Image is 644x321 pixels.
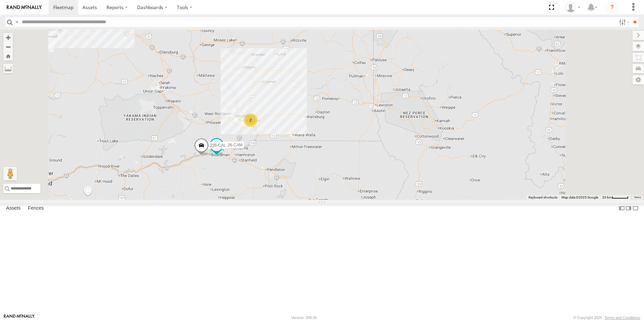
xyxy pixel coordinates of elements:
[225,143,243,147] span: 126-CAM
[625,204,632,213] label: Dock Summary Table to the Right
[3,33,13,42] button: Zoom in
[616,17,631,27] label: Search Filter Options
[210,143,226,148] span: 226-CAL
[573,316,640,320] div: © Copyright 2025 -
[605,316,640,320] a: Terms and Conditions
[607,2,617,13] i: ?
[3,64,13,73] label: Measure
[561,195,598,199] span: Map data ©2025 Google
[14,17,20,27] label: Search Query
[618,204,625,213] label: Dock Summary Table to the Left
[563,2,583,12] div: Heidi Drysdale
[600,195,631,200] button: Map Scale: 20 km per 46 pixels
[634,196,641,199] a: Terms (opens in new tab)
[3,167,17,180] button: Drag Pegman onto the map to open Street View
[3,51,13,61] button: Zoom Home
[528,195,557,200] button: Keyboard shortcuts
[25,204,47,213] label: Fences
[3,42,13,51] button: Zoom out
[291,316,317,320] div: Version: 308.00
[633,75,644,84] label: Map Settings
[3,204,24,213] label: Assets
[244,113,257,127] div: 2
[632,204,639,213] label: Hide Summary Table
[4,314,35,321] a: Visit our Website
[7,5,42,10] img: rand-logo.svg
[602,195,612,199] span: 20 km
